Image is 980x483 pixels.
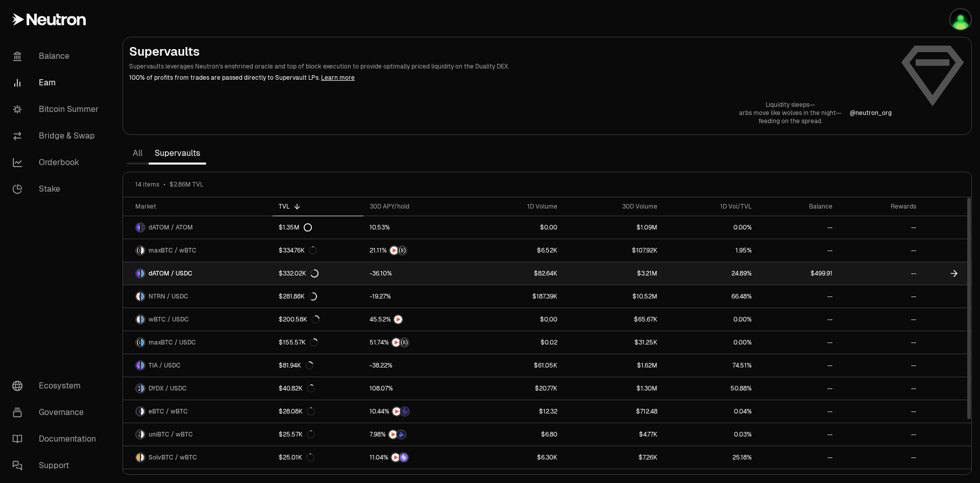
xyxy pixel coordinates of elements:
[149,143,206,164] a: Supervaults
[279,315,320,324] div: $200.58K
[279,361,313,370] div: $81.94K
[758,216,838,239] a: --
[273,354,363,377] a: $81.94K
[400,453,408,462] img: Solv Points
[141,315,144,324] img: USDC Logo
[273,285,363,308] a: $281.88K
[839,331,922,354] a: --
[664,285,758,308] a: 66.48%
[839,423,922,446] a: --
[136,223,140,232] img: dATOM Logo
[563,331,664,354] a: $31.25K
[4,96,110,123] a: Bitcoin Summer
[664,331,758,354] a: 0.00%
[273,377,363,400] a: $40.82K
[149,269,192,278] span: dATOM / USDC
[141,223,144,232] img: ATOM Logo
[664,262,758,285] a: 24.89%
[123,377,273,400] a: DYDX LogoUSDC LogoDYDX / USDC
[135,202,266,211] div: Market
[141,292,144,301] img: USDC Logo
[670,202,752,211] div: 1D Vol/TVL
[279,338,318,347] div: $155.57K
[664,446,758,469] a: 25.18%
[839,446,922,469] a: --
[123,331,273,354] a: maxBTC LogoUSDC LogomaxBTC / USDC
[664,400,758,423] a: 0.04%
[123,239,273,262] a: maxBTC LogowBTC LogomaxBTC / wBTC
[363,239,472,262] a: NTRNStructured Points
[4,399,110,426] a: Governance
[472,285,563,308] a: $187.39K
[123,400,273,423] a: eBTC LogowBTC LogoeBTC / wBTC
[4,426,110,452] a: Documentation
[370,337,465,348] button: NTRNStructured Points
[129,43,892,60] h2: Supervaults
[123,423,273,446] a: uniBTC LogowBTC LogouniBTC / wBTC
[363,446,472,469] a: NTRNSolv Points
[273,331,363,354] a: $155.57K
[563,354,664,377] a: $1.62M
[472,423,563,446] a: $6.80
[169,180,204,189] span: $2.86M TVL
[392,338,400,347] img: NTRN
[4,452,110,479] a: Support
[370,202,465,211] div: 30D APY/hold
[273,423,363,446] a: $25.57K
[472,400,563,423] a: $12.32
[363,331,472,354] a: NTRNStructured Points
[363,423,472,446] a: NTRNBedrock Diamonds
[136,315,140,324] img: wBTC Logo
[394,315,402,324] img: NTRN
[4,123,110,149] a: Bridge & Swap
[397,430,405,439] img: Bedrock Diamonds
[123,308,273,331] a: wBTC LogoUSDC LogowBTC / USDC
[390,246,398,255] img: NTRN
[563,308,664,331] a: $65.67K
[850,109,892,117] a: @neutron_org
[839,262,922,285] a: --
[127,143,149,164] a: All
[129,73,892,82] p: 100% of profits from trades are passed directly to Supervault LPs.
[141,453,144,462] img: wBTC Logo
[664,354,758,377] a: 74.51%
[141,361,144,370] img: USDC Logo
[279,292,317,301] div: $281.88K
[279,269,318,278] div: $332.02K
[135,180,159,189] span: 14 items
[563,239,664,262] a: $107.92K
[149,361,181,370] span: TIA / USDC
[563,377,664,400] a: $1.30M
[123,262,273,285] a: dATOM LogoUSDC LogodATOM / USDC
[472,262,563,285] a: $82.64K
[4,373,110,399] a: Ecosystem
[563,400,664,423] a: $712.48
[149,384,187,393] span: DYDX / USDC
[273,400,363,423] a: $28.08K
[141,269,144,278] img: USDC Logo
[123,446,273,469] a: SolvBTC LogowBTC LogoSolvBTC / wBTC
[141,407,144,416] img: wBTC Logo
[739,101,842,109] p: Liquidity sleeps—
[758,331,838,354] a: --
[664,423,758,446] a: 0.03%
[279,453,314,462] div: $25.01K
[136,338,140,347] img: maxBTC Logo
[839,216,922,239] a: --
[279,202,357,211] div: TVL
[950,9,971,30] img: picsou
[141,246,144,255] img: wBTC Logo
[472,308,563,331] a: $0.00
[149,223,193,232] span: dATOM / ATOM
[321,74,355,82] a: Learn more
[129,62,892,71] p: Supervaults leverages Neutron's enshrined oracle and top of block execution to provide optimally ...
[273,446,363,469] a: $25.01K
[389,430,397,439] img: NTRN
[839,354,922,377] a: --
[4,149,110,176] a: Orderbook
[570,202,658,211] div: 30D Volume
[279,384,315,393] div: $40.82K
[149,453,197,462] span: SolvBTC / wBTC
[149,315,189,324] span: wBTC / USDC
[839,285,922,308] a: --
